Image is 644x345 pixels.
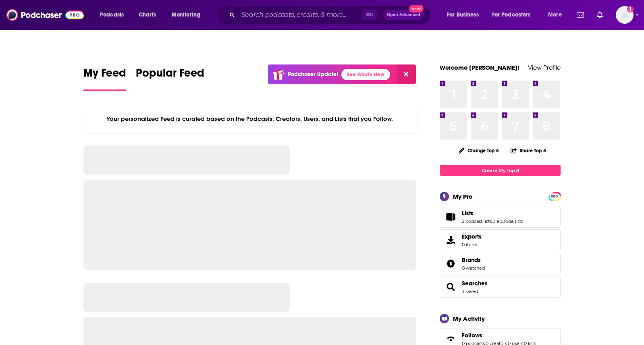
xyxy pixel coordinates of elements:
button: open menu [441,8,489,21]
span: Exports [462,233,482,240]
svg: Add a profile image [627,6,634,12]
span: Podcasts [100,9,124,21]
a: Show notifications dropdown [594,8,606,22]
img: User Profile [616,6,634,24]
a: My Feed [83,66,126,91]
input: Search podcasts, credits, & more... [238,8,362,21]
span: Logged in as FirstLiberty [616,6,634,24]
a: Charts [133,8,161,21]
a: PRO [550,193,559,199]
a: Searches [462,280,488,287]
img: Podchaser - Follow, Share and Rate Podcasts [6,7,84,23]
button: Change Top 8 [454,145,504,156]
span: For Business [447,9,479,21]
span: My Feed [83,66,126,85]
span: New [409,5,424,12]
button: Open AdvancedNew [383,10,424,20]
a: Exports [440,229,561,251]
span: For Podcasters [492,9,531,21]
span: ⌘ K [362,10,377,20]
span: More [548,9,562,21]
a: Welcome [PERSON_NAME]! [440,64,519,71]
div: My Pro [453,193,473,200]
div: Search podcasts, credits, & more... [224,6,438,24]
span: Popular Feed [136,66,204,85]
span: 0 items [462,242,482,247]
span: Open Advanced [387,13,420,17]
a: Create My Top 8 [440,165,561,176]
button: open menu [487,8,542,21]
a: 3 saved [462,289,478,294]
a: See What's New [341,69,390,80]
span: Exports [442,235,459,246]
span: Lists [440,206,561,228]
a: Follows [442,333,459,345]
span: Follows [462,332,482,339]
button: open menu [94,8,134,21]
span: , [492,218,492,224]
span: Monitoring [172,9,200,21]
a: Brands [462,256,485,264]
button: Show profile menu [616,6,634,24]
span: Searches [440,276,561,298]
a: Brands [442,258,459,269]
button: open menu [542,8,572,21]
a: Searches [442,281,459,293]
span: Lists [462,210,474,217]
a: Show notifications dropdown [573,8,587,22]
a: Lists [462,210,523,217]
a: 2 podcast lists [462,218,492,224]
button: Share Top 8 [510,143,546,158]
a: Follows [462,332,536,339]
span: Charts [139,9,156,21]
a: Lists [442,211,459,222]
span: Brands [462,256,481,264]
span: Brands [440,253,561,274]
div: Your personalized Feed is curated based on the Podcasts, Creators, Users, and Lists that you Follow. [83,105,416,133]
a: 0 episode lists [492,218,523,224]
a: 0 watched [462,265,485,271]
a: Popular Feed [136,66,204,91]
span: PRO [550,193,559,200]
p: Podchaser Update! [288,71,338,78]
a: View Profile [528,64,561,71]
button: open menu [166,8,211,21]
div: My Activity [453,315,485,322]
